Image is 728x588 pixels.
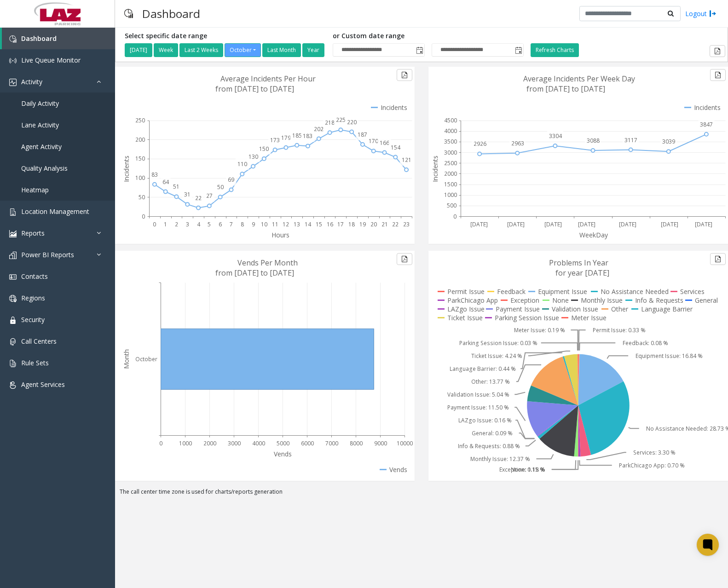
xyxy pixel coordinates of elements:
[369,137,378,145] text: 170
[392,220,399,228] text: 22
[633,449,676,456] text: Services: 3.30 %
[270,136,280,144] text: 173
[662,138,675,145] text: 3039
[138,2,205,25] h3: Dashboard
[135,174,145,182] text: 100
[274,450,292,458] text: Vends
[220,74,316,84] text: Average Incidents Per Hour
[337,220,344,228] text: 17
[380,139,389,147] text: 166
[444,170,457,178] text: 2000
[21,121,59,129] span: Lane Activity
[186,220,189,228] text: 3
[444,149,457,156] text: 3000
[358,131,367,138] text: 187
[710,45,725,57] button: Export to pdf
[619,220,636,228] text: [DATE]
[414,44,424,57] span: Toggle popup
[453,213,456,220] text: 0
[710,253,726,265] button: Export to pdf
[21,142,62,151] span: Agent Activity
[154,43,178,57] button: Week
[474,140,486,148] text: 2926
[21,380,65,389] span: Agent Services
[523,74,635,84] text: Average Incidents Per Week Day
[470,455,530,463] text: Monthly Issue: 12.37 %
[301,439,314,447] text: 6000
[327,220,333,228] text: 16
[261,220,267,228] text: 10
[122,156,131,182] text: Incidents
[21,272,48,281] span: Contacts
[9,338,17,346] img: 'icon'
[115,488,728,501] div: The call center time zone is used for charts/reports generation
[9,79,17,86] img: 'icon'
[710,69,726,81] button: Export to pdf
[450,365,516,373] text: Language Barrier: 0.44 %
[9,252,17,259] img: 'icon'
[391,144,401,151] text: 154
[444,116,457,124] text: 4500
[402,156,411,164] text: 121
[9,230,17,237] img: 'icon'
[549,258,608,268] text: Problems In Year
[159,439,162,447] text: 0
[252,220,255,228] text: 9
[151,171,158,179] text: 83
[21,77,42,86] span: Activity
[336,116,346,124] text: 225
[277,439,289,447] text: 5000
[283,220,289,228] text: 12
[179,439,192,447] text: 1000
[135,116,145,124] text: 250
[281,134,291,142] text: 179
[513,44,523,57] span: Toggle popup
[9,208,17,216] img: 'icon'
[619,461,685,469] text: ParkChicago App: 0.70 %
[208,220,211,228] text: 5
[397,69,412,81] button: Export to pdf
[579,231,608,239] text: WeekDay
[175,220,178,228] text: 2
[203,439,216,447] text: 2000
[197,220,201,228] text: 4
[142,213,145,220] text: 0
[228,176,234,184] text: 69
[593,326,646,334] text: Permit Issue: 0.33 %
[21,229,45,237] span: Reports
[21,294,45,302] span: Regions
[447,202,456,209] text: 500
[700,121,713,128] text: 3847
[9,381,17,389] img: 'icon'
[125,43,152,57] button: [DATE]
[447,404,509,411] text: Payment Issue: 11.50 %
[709,9,716,18] img: logout
[179,43,223,57] button: Last 2 Weeks
[555,268,609,278] text: for year [DATE]
[173,183,179,190] text: 51
[21,315,45,324] span: Security
[206,192,213,200] text: 27
[237,258,298,268] text: Vends Per Month
[458,416,512,424] text: LAZgo Issue: 0.16 %
[21,250,74,259] span: Power BI Reports
[292,132,302,139] text: 185
[397,439,413,447] text: 10000
[21,56,81,64] span: Live Queue Monitor
[314,125,324,133] text: 202
[215,84,294,94] text: from [DATE] to [DATE]
[21,185,49,194] span: Heatmap
[272,220,278,228] text: 11
[325,119,335,127] text: 218
[531,43,579,57] button: Refresh Charts
[215,268,294,278] text: from [DATE] to [DATE]
[578,220,595,228] text: [DATE]
[458,442,520,450] text: Info & Requests: 0.88 %
[9,360,17,367] img: 'icon'
[359,220,366,228] text: 19
[685,9,716,18] a: Logout
[125,32,326,40] h5: Select specific date range
[272,231,289,239] text: Hours
[219,220,222,228] text: 6
[303,132,312,140] text: 183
